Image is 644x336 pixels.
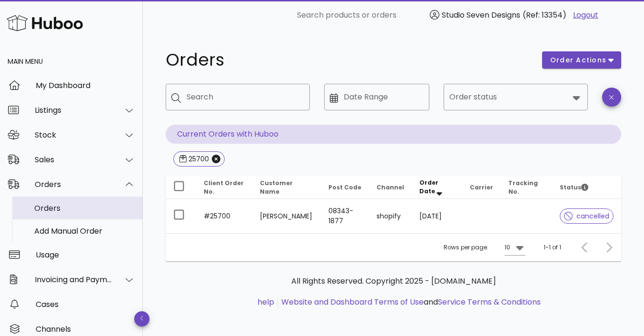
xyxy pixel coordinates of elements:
[369,176,412,199] th: Channel
[508,179,538,196] span: Tracking No.
[36,325,135,334] div: Channels
[505,240,525,255] div: 10Rows per page:
[252,176,321,199] th: Customer Name
[281,296,424,307] a: Website and Dashboard Terms of Use
[173,276,614,287] p: All Rights Reserved. Copyright 2025 - [DOMAIN_NAME]
[560,183,588,191] span: Status
[36,81,135,90] div: My Dashboard
[35,275,112,284] div: Invoicing and Payments
[166,51,531,69] h1: Orders
[260,179,293,196] span: Customer Name
[376,183,404,191] span: Channel
[187,154,209,164] div: 25700
[369,199,412,233] td: shopify
[35,130,112,139] div: Stock
[438,296,541,307] a: Service Terms & Conditions
[442,10,520,20] span: Studio Seven Designs
[278,296,541,308] li: and
[501,176,553,199] th: Tracking No.
[328,183,361,191] span: Post Code
[196,176,252,199] th: Client Order No.
[523,10,566,20] span: (Ref: 13354)
[412,176,462,199] th: Order Date: Sorted descending. Activate to remove sorting.
[7,13,83,33] img: Huboo Logo
[166,125,621,144] p: Current Orders with Huboo
[564,213,609,219] span: cancelled
[35,180,112,189] div: Orders
[444,234,525,261] div: Rows per page:
[412,199,462,233] td: [DATE]
[542,51,621,69] button: order actions
[34,204,135,213] div: Orders
[321,199,369,233] td: 08343-1877
[212,155,220,163] button: Close
[321,176,369,199] th: Post Code
[258,296,274,307] a: help
[36,300,135,309] div: Cases
[252,199,321,233] td: [PERSON_NAME]
[470,183,493,191] span: Carrier
[35,155,112,164] div: Sales
[544,243,561,252] div: 1-1 of 1
[204,179,244,196] span: Client Order No.
[34,227,135,236] div: Add Manual Order
[419,178,438,195] span: Order Date
[573,10,598,21] a: Logout
[36,250,135,259] div: Usage
[552,176,621,199] th: Status
[35,106,112,115] div: Listings
[462,176,501,199] th: Carrier
[505,243,510,252] div: 10
[550,55,607,65] span: order actions
[444,84,588,110] div: Order status
[196,199,252,233] td: #25700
